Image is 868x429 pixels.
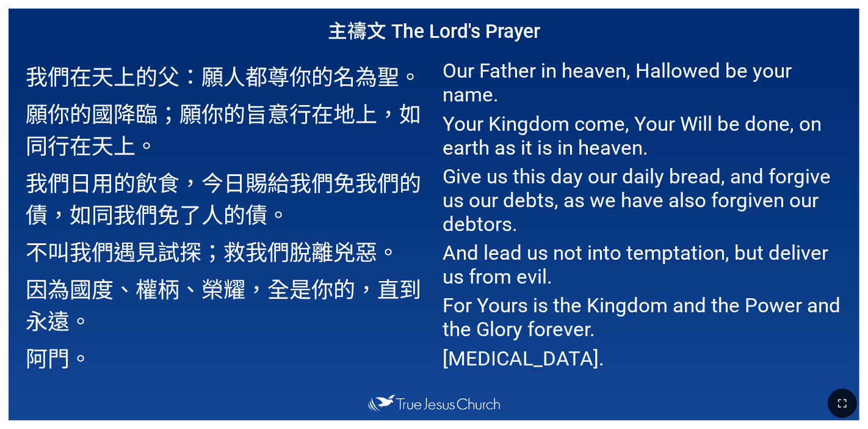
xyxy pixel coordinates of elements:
[26,166,425,229] p: 我們日用的飲食，今日賜給我們免我們的債，如同我們免了人的債。
[443,293,842,341] p: For Yours is the Kingdom and the Power and the Glory forever.
[26,59,425,91] p: 我們在天上的父：願人都尊你的名為聖。
[443,164,842,236] p: Give us this day our daily bread, and forgive us our debts, as we have also forgiven our debtors.
[26,272,425,335] p: 因為國度、權柄、榮耀，全是你的，直到永遠。
[26,235,425,266] p: 不叫我們遇見試探；救我們脫離兇惡。
[443,346,842,370] p: [MEDICAL_DATA].
[26,97,425,160] p: 願你的國降臨；願你的旨意行在地上，如同行在天上。
[26,341,425,373] p: 阿門。
[443,241,842,288] p: And lead us not into temptation, but deliver us from evil.
[443,59,842,106] p: Our Father in heaven, Hallowed be your name.
[443,112,842,159] p: Your Kingdom come, Your Will be done, on earth as it is in heaven.
[9,9,859,50] h1: 主禱文 The Lord's Prayer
